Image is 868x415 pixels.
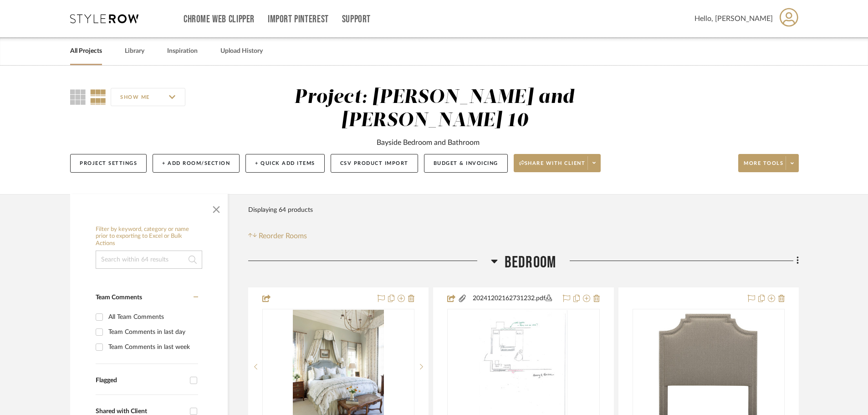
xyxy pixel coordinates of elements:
button: Share with client [514,154,601,172]
button: Budget & Invoicing [424,154,508,173]
button: Close [207,199,225,217]
div: Team Comments in last week [108,340,196,354]
button: + Quick Add Items [245,154,325,173]
div: All Team Comments [108,310,196,324]
span: Share with client [519,160,586,174]
div: Displaying 64 products [248,201,313,219]
button: + Add Room/Section [153,154,240,173]
a: Upload History [220,45,263,57]
button: Project Settings [70,154,147,173]
button: Reorder Rooms [248,231,307,241]
span: Hello, [PERSON_NAME] [694,13,773,24]
div: Project: [PERSON_NAME] and [PERSON_NAME] 10 [294,88,574,130]
a: All Projects [70,45,102,57]
button: CSV Product Import [331,154,418,173]
h6: Filter by keyword, category or name prior to exporting to Excel or Bulk Actions [96,226,202,247]
span: More tools [744,160,783,174]
input: Search within 64 results [96,251,202,269]
div: Team Comments in last day [108,325,196,339]
div: Bayside Bedroom and Bathroom [377,137,480,148]
div: Flagged [96,377,185,384]
button: More tools [738,154,799,172]
a: Import Pinterest [268,15,329,23]
span: Bedroom [505,253,556,272]
button: 20241202162731232.pdf [467,293,557,304]
a: Chrome Web Clipper [184,15,255,23]
span: Reorder Rooms [259,231,307,241]
a: Support [342,15,371,23]
span: Team Comments [96,294,142,301]
a: Library [125,45,144,57]
a: Inspiration [167,45,198,57]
